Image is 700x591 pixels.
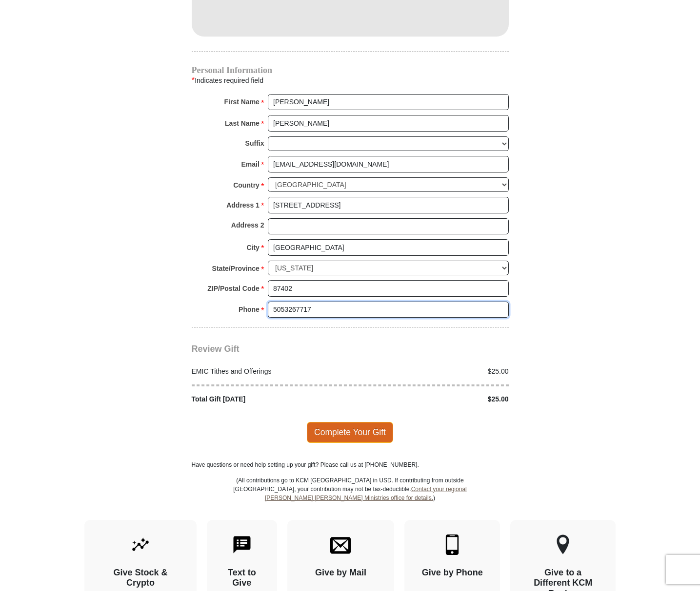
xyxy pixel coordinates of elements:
[224,568,260,589] h4: Text to Give
[186,366,350,377] div: EMIC Tithes and Offerings
[101,568,180,589] h4: Give Stock & Crypto
[556,534,570,555] img: other-region
[246,241,259,254] strong: City
[233,476,467,520] p: (All contributions go to KCM [GEOGRAPHIC_DATA] in USD. If contributing from outside [GEOGRAPHIC_D...
[186,394,350,404] div: Total Gift [DATE]
[232,534,252,555] img: text-to-give.svg
[225,116,260,130] strong: Last Name
[350,394,514,404] div: $25.00
[224,95,260,109] strong: First Name
[192,460,509,469] p: Have questions or need help setting up your gift? Please call us at [PHONE_NUMBER].
[304,568,378,578] h4: Give by Mail
[307,422,393,442] span: Complete Your Gift
[130,534,151,555] img: give-by-stock.svg
[442,534,462,555] img: mobile.svg
[265,486,467,501] a: Contact your regional [PERSON_NAME] [PERSON_NAME] Ministries office for details.
[212,262,260,275] strong: State/Province
[192,74,509,87] div: Indicates required field
[192,66,509,74] h4: Personal Information
[233,178,260,192] strong: Country
[350,366,514,377] div: $25.00
[421,568,483,578] h4: Give by Phone
[192,344,240,354] span: Review Gift
[239,303,260,316] strong: Phone
[330,534,351,555] img: envelope.svg
[245,136,264,150] strong: Suffix
[207,282,260,295] strong: ZIP/Postal Code
[231,218,264,232] strong: Address 2
[241,157,260,171] strong: Email
[226,198,260,212] strong: Address 1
